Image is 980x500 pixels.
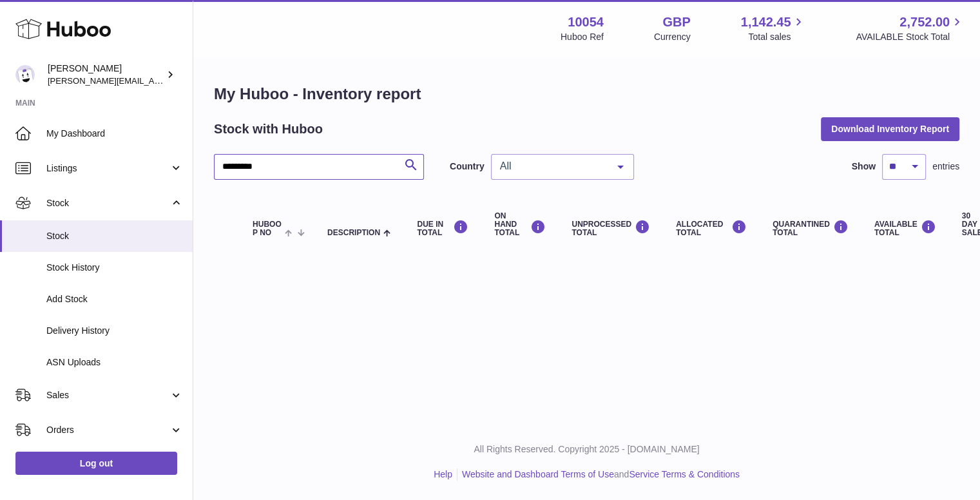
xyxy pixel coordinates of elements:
div: QUARANTINED Total [773,220,849,237]
span: 2,752.00 [899,14,950,31]
span: Total sales [748,31,805,43]
span: Delivery History [46,325,183,337]
label: Country [450,160,485,173]
a: Log out [15,452,177,475]
a: Service Terms & Conditions [629,469,740,479]
strong: GBP [662,14,690,31]
span: Sales [46,389,169,401]
div: ALLOCATED Total [676,220,747,237]
div: AVAILABLE Total [874,220,936,237]
span: [PERSON_NAME][EMAIL_ADDRESS][DOMAIN_NAME] [48,75,258,86]
strong: 10054 [568,14,604,31]
span: Stock History [46,262,183,274]
a: Help [434,469,452,479]
div: Huboo Ref [561,31,604,43]
a: Website and Dashboard Terms of Use [462,469,614,479]
span: My Dashboard [46,128,183,140]
span: All [497,160,608,173]
div: DUE IN TOTAL [417,220,468,237]
span: AVAILABLE Stock Total [856,31,965,43]
div: Currency [654,31,691,43]
span: Stock [46,197,169,209]
div: [PERSON_NAME] [48,63,164,87]
label: Show [852,160,876,173]
span: entries [932,160,959,173]
div: UNPROCESSED Total [572,220,650,237]
span: Huboo P no [253,220,282,237]
span: 1,142.45 [741,14,791,31]
h2: Stock with Huboo [214,120,323,138]
img: luz@capsuline.com [15,65,35,84]
p: All Rights Reserved. Copyright 2025 - [DOMAIN_NAME] [204,443,970,456]
a: 2,752.00 AVAILABLE Stock Total [856,14,965,43]
span: Stock [46,230,183,242]
h1: My Huboo - Inventory report [214,84,959,104]
span: Add Stock [46,293,183,305]
span: ASN Uploads [46,356,183,369]
li: and [457,468,740,481]
span: Description [327,229,380,237]
button: Download Inventory Report [821,117,959,140]
span: Orders [46,424,169,436]
span: Listings [46,162,169,175]
a: 1,142.45 Total sales [741,14,806,43]
div: ON HAND Total [494,212,546,238]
